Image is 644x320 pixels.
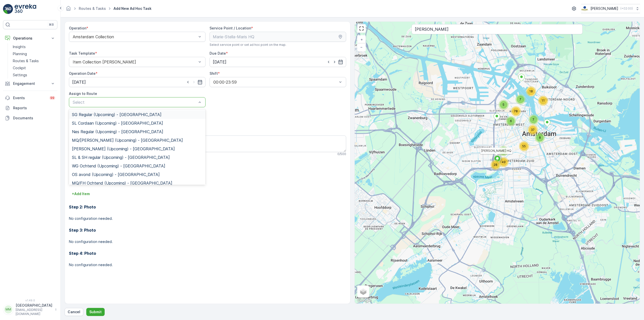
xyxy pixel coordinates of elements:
div: 5 [499,100,509,110]
div: MM [4,305,12,313]
span: 28 [494,163,497,167]
span: 49 [502,160,506,164]
p: Select [73,99,197,105]
span: 2 [502,149,504,153]
button: Cancel [65,308,83,316]
div: 18 [526,86,536,96]
span: MQ/[PERSON_NAME] (Upcoming) - [GEOGRAPHIC_DATA] [72,138,183,143]
div: 8 [535,133,545,143]
button: MM[GEOGRAPHIC_DATA][EMAIL_ADDRESS][DOMAIN_NAME] [3,303,57,316]
p: + Add Item [72,191,90,196]
span: WG Ochtend (Upcoming) - [GEOGRAPHIC_DATA] [72,164,165,168]
div: 78 [511,106,521,116]
h3: Step 2: Photo [69,204,346,210]
p: [EMAIL_ADDRESS][DOMAIN_NAME] [16,308,52,316]
span: 78 [514,109,518,113]
p: Insights [13,44,26,49]
span: v 1.49.0 [3,299,57,302]
a: Insights [11,43,57,50]
div: 49 [499,157,509,167]
p: No configuration needed. [69,239,346,244]
label: Assign to Route [69,91,97,96]
a: Documents [3,113,57,123]
a: Planning [11,50,57,57]
a: View Fullscreen [358,25,365,32]
div: 11 [538,96,548,106]
img: basis-logo_rgb2x.png [581,6,588,11]
div: 28 [491,160,501,170]
p: Operations [13,36,47,41]
span: 5 [503,103,504,106]
label: Operation [69,26,86,30]
p: No configuration needed. [69,262,346,267]
button: Submit [86,308,105,316]
img: Google [356,297,373,304]
p: Routes & Tasks [13,58,39,63]
p: No configuration needed. [69,216,346,221]
a: Cockpit [11,64,57,72]
label: Operation Date [69,71,96,76]
a: Open this area in Google Maps (opens a new window) [356,297,373,304]
span: Add New Ad Hoc Task [112,6,152,11]
div: 55 [519,141,529,151]
span: 55 [522,144,526,148]
span: 11 [542,99,545,102]
a: Routes & Tasks [79,6,106,11]
a: Events99 [3,93,57,103]
span: SG Regular (Upcoming) - [GEOGRAPHIC_DATA] [72,112,162,117]
span: 6 [510,119,512,123]
span: 18 [529,89,533,93]
p: Reports [13,105,55,111]
span: 7 [533,118,534,121]
p: [PERSON_NAME] [590,6,618,11]
button: +Add Item [69,190,93,198]
input: Marie-Stella-Maris HQ [210,32,346,42]
span: SL & SH regular (Upcoming) - [GEOGRAPHIC_DATA] [72,155,170,160]
label: Service Point / Location [210,26,251,30]
p: Cockpit [13,65,26,70]
span: OS avond (Upcoming) - [GEOGRAPHIC_DATA] [72,172,160,177]
h3: Step 4: Photo [69,250,346,256]
a: Routes & Tasks [11,57,57,64]
span: Select service point or set ad hoc point on the map. [210,43,286,47]
p: 99 [50,96,54,100]
span: [PERSON_NAME] (Upcoming) - [GEOGRAPHIC_DATA] [72,147,175,151]
a: Reports [3,103,57,113]
div: 7 [529,115,539,125]
span: + [360,37,363,42]
a: Layers [358,286,369,297]
a: Homepage [66,8,71,12]
span: 7 [519,97,521,101]
div: 2 [498,146,508,156]
p: [GEOGRAPHIC_DATA] [16,303,52,308]
a: Zoom Out [358,43,365,51]
h2: Task Template Configuration [69,164,346,172]
img: logo_light-DOdMpM7g.png [15,4,36,14]
p: ⌘B [49,23,54,27]
label: Task Template [69,51,95,55]
span: MQ/FH Ochtend (Upcoming) - [GEOGRAPHIC_DATA] [72,181,172,185]
button: Engagement [3,79,57,89]
a: Settings [11,72,57,79]
label: Due Date [210,51,226,55]
h3: Step 1: Item Size [69,178,346,184]
span: 37 [531,128,535,132]
p: Settings [13,73,27,78]
p: ( +02:00 ) [620,7,633,11]
h3: Step 3: Photo [69,227,346,233]
span: SL Cordaan (Upcoming) - [GEOGRAPHIC_DATA] [72,121,163,125]
div: 6 [506,116,516,126]
button: Operations [3,33,57,43]
img: logo [3,4,13,14]
label: Shift [210,71,218,76]
span: − [360,45,363,49]
input: dd/mm/yyyy [210,57,346,67]
div: 37 [528,125,538,135]
p: Engagement [13,81,47,86]
div: 7 [515,94,526,104]
p: Events [13,95,46,100]
a: Zoom In [358,36,365,43]
input: Search address or service points [412,24,583,34]
p: Cancel [68,309,80,314]
button: [PERSON_NAME](+02:00) [581,4,640,13]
